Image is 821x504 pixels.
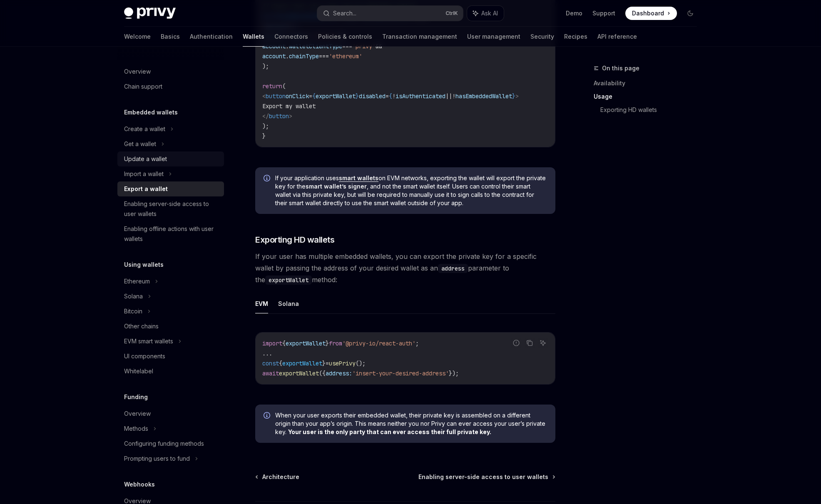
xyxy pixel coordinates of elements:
[438,264,468,273] code: address
[418,473,555,481] a: Enabling server-side access to user wallets
[117,181,224,196] a: Export a wallet
[124,224,219,244] div: Enabling offline actions with user wallets
[445,92,452,100] span: ||
[124,184,168,194] div: Export a wallet
[124,351,165,361] div: UI components
[356,92,359,100] span: }
[418,473,548,481] span: Enabling server-side access to user wallets
[376,42,382,50] span: &&
[452,92,455,100] span: !
[286,42,289,50] span: .
[322,360,326,367] span: }
[256,473,299,481] a: Architecture
[124,7,176,19] img: dark logo
[124,260,164,270] h5: Using wallets
[481,9,498,17] span: Ask AI
[279,370,319,377] span: exportWallet
[262,42,286,50] span: account
[392,92,396,100] span: !
[511,338,522,348] button: Report incorrect code
[382,27,457,47] a: Transaction management
[124,409,151,419] div: Overview
[592,9,615,17] a: Support
[564,27,587,47] a: Recipes
[117,436,224,451] a: Configuring funding methods
[566,9,582,17] a: Demo
[117,196,224,221] a: Enabling server-side access to user wallets
[255,234,334,246] span: Exporting HD wallets
[342,340,415,347] span: '@privy-io/react-auth'
[524,338,535,348] button: Copy the contents from the code block
[262,62,269,70] span: );
[262,350,272,357] span: ...
[632,9,664,17] span: Dashboard
[124,82,162,92] div: Chain support
[286,92,309,100] span: onClick
[289,112,292,120] span: >
[265,276,312,285] code: exportWallet
[316,92,356,100] span: exportWallet
[124,439,204,449] div: Configuring funding methods
[389,92,392,100] span: {
[329,360,356,367] span: usePrivy
[117,221,224,246] a: Enabling offline actions with user wallets
[262,370,279,377] span: await
[262,473,299,481] span: Architecture
[264,412,272,420] svg: Info
[288,428,491,435] b: Your user is the only party that can ever access their full private key.
[537,338,548,348] button: Ask AI
[318,27,372,47] a: Policies & controls
[594,90,704,103] a: Usage
[289,42,342,50] span: walletClientType
[326,370,352,377] span: address:
[396,92,445,100] span: isAuthenticated
[124,27,151,47] a: Welcome
[262,82,282,90] span: return
[445,10,458,17] span: Ctrl K
[117,151,224,166] a: Update a wallet
[282,360,322,367] span: exportWallet
[309,92,312,100] span: =
[449,370,459,377] span: });
[515,92,519,100] span: >
[117,79,224,94] a: Chain support
[124,67,151,77] div: Overview
[266,92,286,100] span: button
[329,52,362,60] span: 'ethereum'
[594,77,704,90] a: Availability
[306,183,367,190] strong: smart wallet’s signer
[255,251,555,286] span: If your user has multiple embedded wallets, you can export the private key for a specific wallet ...
[274,27,308,47] a: Connectors
[319,370,326,377] span: ({
[124,199,219,219] div: Enabling server-side access to user wallets
[117,64,224,79] a: Overview
[282,82,286,90] span: (
[467,27,520,47] a: User management
[262,102,316,110] span: Export my wallet
[124,169,164,179] div: Import a wallet
[255,294,268,313] button: EVM
[352,42,376,50] span: 'privy'
[275,411,547,436] span: When your user exports their embedded wallet, their private key is assembled on a different origi...
[124,336,173,346] div: EVM smart wallets
[124,107,178,117] h5: Embedded wallets
[339,174,378,182] a: smart wallets
[264,175,272,183] svg: Info
[289,52,319,60] span: chainType
[243,27,264,47] a: Wallets
[269,112,289,120] span: button
[124,291,143,301] div: Solana
[190,27,233,47] a: Authentication
[602,63,639,73] span: On this page
[455,92,512,100] span: hasEmbeddedWallet
[286,52,289,60] span: .
[262,132,266,140] span: }
[124,479,155,489] h5: Webhooks
[512,92,515,100] span: }
[386,92,389,100] span: =
[124,454,190,464] div: Prompting users to fund
[625,7,677,20] a: Dashboard
[124,154,167,164] div: Update a wallet
[597,27,637,47] a: API reference
[530,27,554,47] a: Security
